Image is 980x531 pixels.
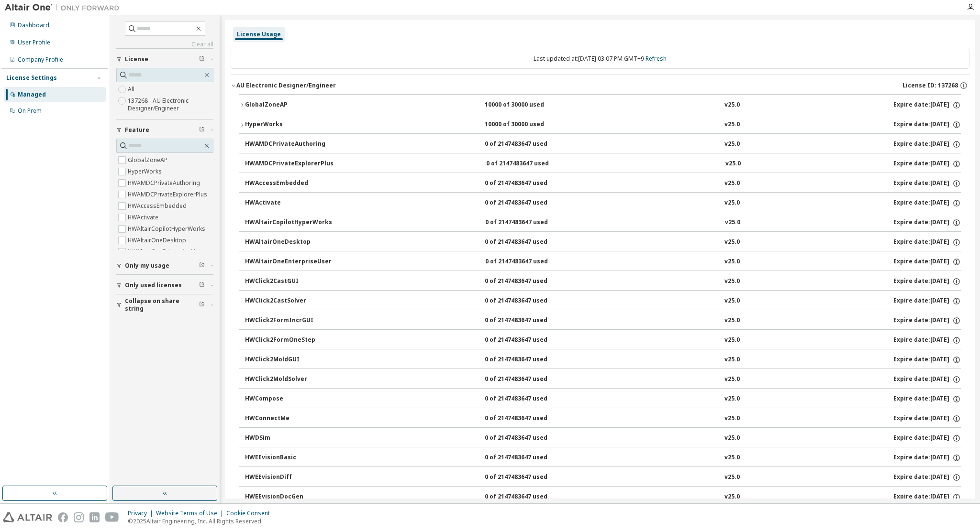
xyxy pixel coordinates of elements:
[128,235,188,246] label: HWAltairOneDesktop
[893,277,961,286] div: Expire date: [DATE]
[893,493,961,501] div: Expire date: [DATE]
[724,375,740,384] div: v25.0
[245,251,961,272] button: HWAltairOneEnterpriseUser0 of 2147483647 usedv25.0Expire date:[DATE]
[6,74,57,82] div: License Settings
[245,160,334,168] div: HWAMDCPrivateExplorerPlus
[116,49,213,70] button: License
[485,454,571,462] div: 0 of 2147483647 used
[116,294,213,315] button: Collapse on share string
[893,454,961,462] div: Expire date: [DATE]
[724,414,740,423] div: v25.0
[485,199,571,207] div: 0 of 2147483647 used
[893,218,961,227] div: Expire date: [DATE]
[893,160,961,168] div: Expire date: [DATE]
[893,101,961,109] div: Expire date: [DATE]
[485,414,571,423] div: 0 of 2147483647 used
[724,179,740,188] div: v25.0
[245,140,331,149] div: HWAMDCPrivateAuthoring
[485,120,571,129] div: 10000 of 30000 used
[128,166,164,177] label: HyperWorks
[128,200,189,212] label: HWAccessEmbedded
[245,218,332,227] div: HWAltairCopilotHyperWorks
[125,282,182,289] span: Only used licenses
[245,120,331,129] div: HyperWorks
[245,153,961,174] button: HWAMDCPrivateExplorerPlus0 of 2147483647 usedv25.0Expire date:[DATE]
[245,454,331,462] div: HWEEvisionBasic
[485,434,571,443] div: 0 of 2147483647 used
[245,434,331,443] div: HWDSim
[245,258,332,266] div: HWAltairOneEnterpriseUser
[486,160,572,168] div: 0 of 2147483647 used
[893,395,961,403] div: Expire date: [DATE]
[18,22,49,29] div: Dashboard
[724,101,740,109] div: v25.0
[485,356,571,364] div: 0 of 2147483647 used
[724,120,740,129] div: v25.0
[245,487,961,508] button: HWEEvisionDocGen0 of 2147483647 usedv25.0Expire date:[DATE]
[902,82,958,89] span: License ID: 137268
[893,375,961,384] div: Expire date: [DATE]
[199,126,205,134] span: Clear filter
[245,493,331,501] div: HWEEvisionDocGen
[724,356,740,364] div: v25.0
[245,316,331,325] div: HWClick2FormIncrGUI
[239,114,961,135] button: HyperWorks10000 of 30000 usedv25.0Expire date:[DATE]
[237,31,281,38] div: License Usage
[893,140,961,149] div: Expire date: [DATE]
[893,238,961,247] div: Expire date: [DATE]
[231,75,969,96] button: AU Electronic Designer/EngineerLicense ID: 137268
[245,212,961,233] button: HWAltairCopilotHyperWorks0 of 2147483647 usedv25.0Expire date:[DATE]
[893,297,961,305] div: Expire date: [DATE]
[724,199,740,207] div: v25.0
[725,218,740,227] div: v25.0
[128,84,136,95] label: All
[3,512,52,522] img: altair_logo.svg
[724,434,740,443] div: v25.0
[245,179,331,188] div: HWAccessEmbedded
[893,199,961,207] div: Expire date: [DATE]
[893,414,961,423] div: Expire date: [DATE]
[245,447,961,468] button: HWEEvisionBasic0 of 2147483647 usedv25.0Expire date:[DATE]
[245,330,961,351] button: HWClick2FormOneStep0 of 2147483647 usedv25.0Expire date:[DATE]
[725,160,741,168] div: v25.0
[245,297,331,305] div: HWClick2CastSolver
[199,55,205,63] span: Clear filter
[105,512,119,522] img: youtube.svg
[245,277,331,286] div: HWClick2CastGUI
[485,179,571,188] div: 0 of 2147483647 used
[89,512,100,522] img: linkedin.svg
[245,356,331,364] div: HWClick2MoldGUI
[485,375,571,384] div: 0 of 2147483647 used
[245,467,961,488] button: HWEEvisionDiff0 of 2147483647 usedv25.0Expire date:[DATE]
[245,473,331,482] div: HWEEvisionDiff
[18,91,46,98] div: Managed
[485,238,571,247] div: 0 of 2147483647 used
[18,107,42,115] div: On Prem
[485,493,571,501] div: 0 of 2147483647 used
[485,277,571,286] div: 0 of 2147483647 used
[485,473,571,482] div: 0 of 2147483647 used
[893,120,961,129] div: Expire date: [DATE]
[128,509,156,517] div: Privacy
[245,414,331,423] div: HWConnectMe
[245,336,331,345] div: HWClick2FormOneStep
[128,246,206,258] label: HWAltairOneEnterpriseUser
[724,238,740,247] div: v25.0
[245,199,331,207] div: HWActivate
[199,262,205,270] span: Clear filter
[245,408,961,429] button: HWConnectMe0 of 2147483647 usedv25.0Expire date:[DATE]
[893,356,961,364] div: Expire date: [DATE]
[724,258,740,266] div: v25.0
[724,297,740,305] div: v25.0
[245,389,961,410] button: HWCompose0 of 2147483647 usedv25.0Expire date:[DATE]
[893,336,961,345] div: Expire date: [DATE]
[231,49,969,69] div: Last updated at: [DATE] 03:07 PM GMT+9
[724,277,740,286] div: v25.0
[128,154,169,166] label: GlobalZoneAP
[128,212,160,223] label: HWActivate
[893,179,961,188] div: Expire date: [DATE]
[485,258,571,266] div: 0 of 2147483647 used
[245,134,961,155] button: HWAMDCPrivateAuthoring0 of 2147483647 usedv25.0Expire date:[DATE]
[125,262,169,270] span: Only my usage
[226,509,276,517] div: Cookie Consent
